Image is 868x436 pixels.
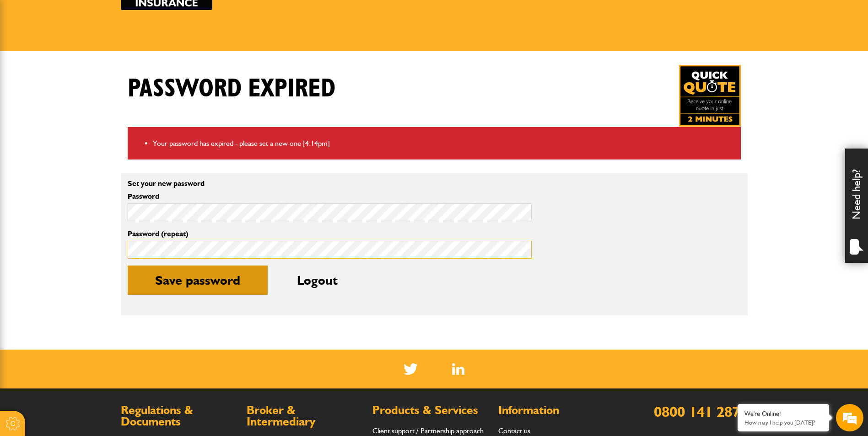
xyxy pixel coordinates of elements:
a: LinkedIn [452,363,464,375]
a: Get your insurance quote in just 2-minutes [679,65,741,127]
a: Contact us [498,426,530,435]
label: Password [128,193,532,200]
p: How may I help you today? [744,419,822,426]
div: Need help? [845,149,868,263]
img: Twitter [404,363,418,375]
img: Linked In [452,363,464,375]
h2: Regulations & Documents [121,404,237,428]
p: Set your new password [128,180,532,187]
img: Quick Quote [679,65,741,127]
h2: Broker & Intermediary [247,404,363,428]
li: Your password has expired - please set a new one [4:14pm] [153,138,734,149]
button: Logout [270,266,365,295]
a: 0800 141 2877 [654,403,748,420]
label: Password (repeat) [128,230,532,238]
div: We're Online! [744,410,822,418]
button: Save password [128,266,268,295]
a: Client support / Partnership approach [372,426,484,435]
h1: Password expired [128,74,335,104]
h2: Information [498,404,615,416]
h2: Products & Services [372,404,489,416]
